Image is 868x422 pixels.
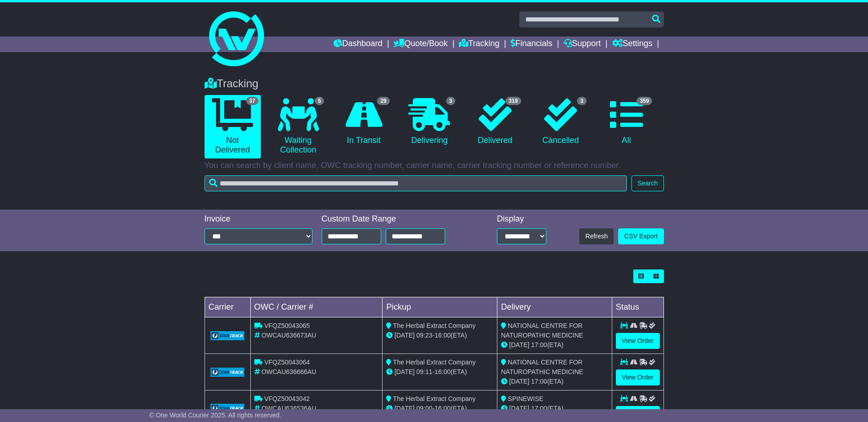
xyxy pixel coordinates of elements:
[386,331,493,340] div: - (ETA)
[210,404,245,413] img: GetCarrierServiceLogo
[501,377,608,386] div: (ETA)
[598,95,654,149] a: 359 All
[508,395,544,402] span: SPINEWISE
[509,405,529,412] span: [DATE]
[261,332,316,339] span: OWCAU636673AU
[612,297,663,317] td: Status
[416,368,432,375] span: 09:11
[533,95,589,149] a: 3 Cancelled
[264,395,310,402] span: VFQZ50043042
[394,37,447,52] a: Quote/Book
[416,405,432,412] span: 09:00
[261,368,316,375] span: OWCAU636666AU
[386,404,493,413] div: - (ETA)
[446,97,456,105] span: 3
[401,95,458,149] a: 3 Delivering
[246,97,259,105] span: 37
[210,331,245,340] img: GetCarrierServiceLogo
[250,297,383,317] td: OWC / Carrier #
[205,297,250,317] td: Carrier
[393,359,476,366] span: The Herbal Extract Company
[612,37,652,52] a: Settings
[205,214,313,224] div: Invoice
[334,37,383,52] a: Dashboard
[315,97,324,105] span: 5
[618,228,663,244] a: CSV Export
[616,333,660,349] a: View Order
[383,297,497,317] td: Pickup
[564,37,601,52] a: Support
[509,341,529,348] span: [DATE]
[511,37,552,52] a: Financials
[416,332,432,339] span: 09:23
[394,332,415,339] span: [DATE]
[579,228,614,244] button: Refresh
[394,405,415,412] span: [DATE]
[501,322,583,339] span: NATIONAL CENTRE FOR NATUROPATHIC MEDICINE
[335,95,392,149] a: 29 In Transit
[149,411,281,419] span: © One World Courier 2025. All rights reserved.
[506,97,521,105] span: 319
[435,405,451,412] span: 16:00
[531,341,547,348] span: 17:00
[497,297,612,317] td: Delivery
[261,405,316,412] span: OWCAU636536AU
[636,97,652,105] span: 359
[393,395,476,402] span: The Herbal Extract Company
[264,322,310,329] span: VFQZ50043065
[435,332,451,339] span: 16:00
[205,161,664,171] p: You can search by client name, OWC tracking number, carrier name, carrier tracking number or refe...
[200,77,669,90] div: Tracking
[616,369,660,385] a: View Order
[467,95,523,149] a: 319 Delivered
[264,359,310,366] span: VFQZ50043064
[577,97,587,105] span: 3
[377,97,389,105] span: 29
[394,368,415,375] span: [DATE]
[322,214,469,224] div: Custom Date Range
[270,95,326,158] a: 5 Waiting Collection
[501,359,583,375] span: NATIONAL CENTRE FOR NATUROPATHIC MEDICINE
[531,378,547,385] span: 17:00
[210,368,245,377] img: GetCarrierServiceLogo
[616,406,660,422] a: View Order
[531,405,547,412] span: 17:00
[393,322,476,329] span: The Herbal Extract Company
[509,378,529,385] span: [DATE]
[501,340,608,350] div: (ETA)
[497,214,546,224] div: Display
[459,37,499,52] a: Tracking
[205,95,261,158] a: 37 Not Delivered
[631,175,663,191] button: Search
[501,404,608,413] div: (ETA)
[435,368,451,375] span: 16:00
[386,367,493,377] div: - (ETA)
